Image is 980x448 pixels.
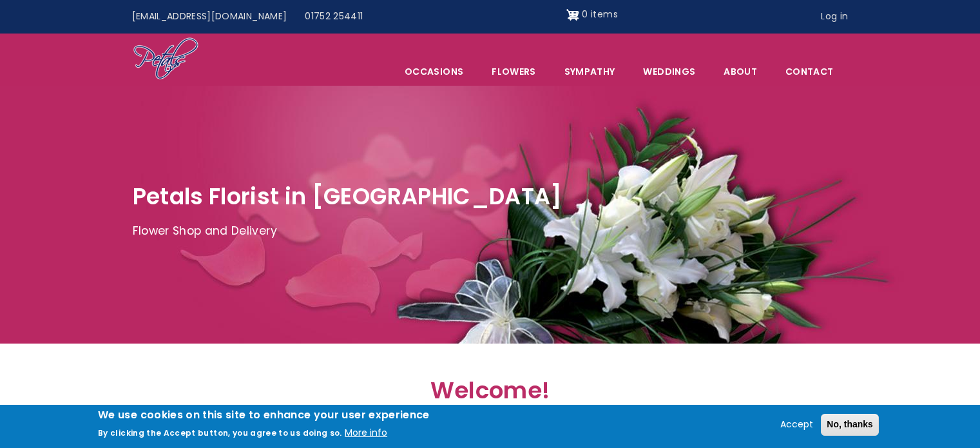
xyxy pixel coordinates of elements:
[296,5,372,29] a: 01752 254411
[812,5,857,29] a: Log in
[478,58,549,85] a: Flowers
[210,377,771,411] h2: Welcome!
[345,425,387,441] button: More info
[133,37,199,82] img: Home
[98,408,430,422] h2: We use cookies on this site to enhance your user experience
[566,5,618,25] a: Shopping cart 0 items
[775,417,818,433] button: Accept
[133,180,562,212] span: Petals Florist in [GEOGRAPHIC_DATA]
[629,58,709,85] span: Weddings
[551,58,629,85] a: Sympathy
[133,222,848,241] p: Flower Shop and Delivery
[821,414,879,436] button: No, thanks
[391,58,477,85] span: Occasions
[566,5,579,25] img: Shopping cart
[710,58,771,85] a: About
[98,427,342,438] p: By clicking the Accept button, you agree to us doing so.
[123,5,296,29] a: [EMAIL_ADDRESS][DOMAIN_NAME]
[772,58,847,85] a: Contact
[582,8,617,21] span: 0 items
